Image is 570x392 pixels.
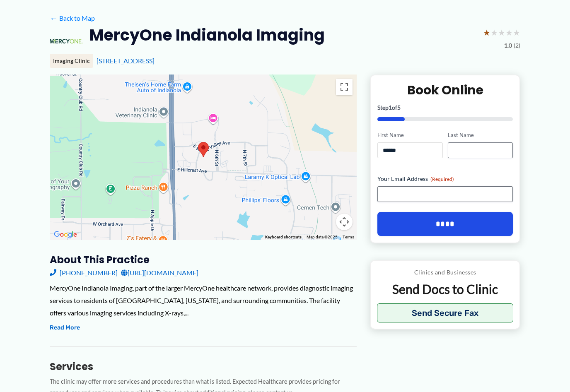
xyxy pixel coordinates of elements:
[490,25,498,40] span: ★
[430,176,454,182] span: (Required)
[52,229,79,240] a: Open this area in Google Maps (opens a new window)
[50,282,357,319] div: MercyOne Indianola Imaging, part of the larger MercyOne healthcare network, provides diagnostic i...
[498,25,505,40] span: ★
[377,82,513,98] h2: Book Online
[50,12,95,24] a: ←Back to Map
[50,323,80,333] button: Read More
[377,281,513,297] p: Send Docs to Clinic
[505,25,513,40] span: ★
[389,104,392,111] span: 1
[377,267,513,278] p: Clinics and Businesses
[513,25,520,40] span: ★
[504,40,512,51] span: 1.0
[50,14,58,22] span: ←
[397,104,401,111] span: 5
[377,105,513,111] p: Step of
[336,79,353,95] button: Toggle fullscreen view
[448,131,513,139] label: Last Name
[377,175,513,183] label: Your Email Address
[336,214,353,230] button: Map camera controls
[377,131,442,139] label: First Name
[50,253,357,266] h3: About this practice
[265,234,302,240] button: Keyboard shortcuts
[52,229,79,240] img: Google
[483,25,490,40] span: ★
[50,267,118,279] a: [PHONE_NUMBER]
[97,57,155,65] a: [STREET_ADDRESS]
[307,235,338,239] span: Map data ©2025
[89,25,325,45] h2: MercyOne Indianola Imaging
[50,360,357,373] h3: Services
[50,54,93,68] div: Imaging Clinic
[343,235,354,239] a: Terms
[377,303,513,322] button: Send Secure Fax
[514,40,520,51] span: (2)
[121,267,198,279] a: [URL][DOMAIN_NAME]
